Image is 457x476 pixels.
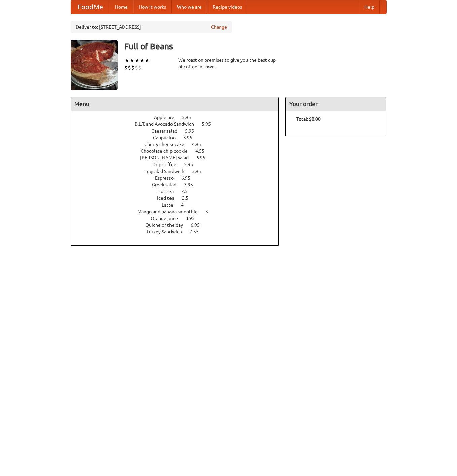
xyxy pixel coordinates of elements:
span: 2.5 [181,189,194,194]
li: $ [128,64,131,71]
li: $ [124,64,128,71]
a: B.L.T. and Avocado Sandwich 5.95 [135,121,223,127]
span: 5.95 [184,162,200,167]
span: 7.55 [190,229,205,234]
a: Greek salad 3.95 [152,182,205,187]
a: Eggsalad Sandwich 3.95 [144,169,214,174]
a: Quiche of the day 6.95 [145,222,212,228]
span: 6.95 [191,222,206,228]
a: Cherry cheesecake 4.95 [144,142,214,147]
span: 5.95 [182,115,198,120]
span: Eggsalad Sandwich [144,169,191,174]
a: Espresso 6.95 [155,175,203,181]
a: Home [110,0,133,14]
a: Recipe videos [207,0,247,14]
span: Turkey Sandwich [146,229,189,234]
h4: Menu [71,97,279,111]
span: 3.95 [183,135,199,140]
span: Quiche of the day [145,222,190,228]
li: ★ [135,57,140,64]
span: Drip coffee [152,162,183,167]
span: 4 [181,202,190,208]
span: Caesar salad [151,128,184,134]
a: Orange juice 4.95 [151,216,207,221]
img: angular.jpg [71,40,118,90]
a: Chocolate chip cookie 4.55 [141,148,217,154]
b: Total: $0.00 [296,116,321,122]
a: FoodMe [71,0,110,14]
a: Drip coffee 5.95 [152,162,205,167]
span: 3.95 [184,182,200,187]
span: Greek salad [152,182,183,187]
a: Mango and banana smoothie 3 [137,209,221,214]
li: ★ [140,57,145,64]
li: ★ [145,57,150,64]
a: Latte 4 [162,202,196,208]
a: Apple pie 5.95 [154,115,203,120]
h3: Full of Beans [124,40,387,53]
span: 6.95 [181,175,197,181]
div: Deliver to: [STREET_ADDRESS] [71,21,232,33]
li: $ [138,64,141,71]
span: 5.95 [202,121,218,127]
span: Mango and banana smoothie [137,209,204,214]
span: 3.95 [192,169,208,174]
li: ★ [129,57,135,64]
li: ★ [124,57,129,64]
span: 4.55 [195,148,211,154]
span: Chocolate chip cookie [141,148,194,154]
h4: Your order [286,97,386,111]
a: Help [359,0,380,14]
span: Apple pie [154,115,181,120]
a: Hot tea 2.5 [157,189,200,194]
span: Cherry cheesecake [144,142,191,147]
span: Latte [162,202,180,208]
a: Who we are [172,0,207,14]
span: 2.5 [182,195,195,201]
li: $ [131,64,135,71]
a: Turkey Sandwich 7.55 [146,229,211,234]
span: Hot tea [157,189,180,194]
a: Cappucino 3.95 [153,135,205,140]
a: [PERSON_NAME] salad 6.95 [140,155,218,160]
a: Caesar salad 5.95 [151,128,206,134]
a: Change [211,24,227,30]
span: 4.95 [186,216,201,221]
a: Iced tea 2.5 [157,195,201,201]
span: Espresso [155,175,180,181]
span: 6.95 [196,155,212,160]
span: 5.95 [185,128,201,134]
span: 3 [205,209,215,214]
span: B.L.T. and Avocado Sandwich [135,121,201,127]
li: $ [135,64,138,71]
span: Cappucino [153,135,182,140]
span: [PERSON_NAME] salad [140,155,195,160]
a: How it works [133,0,172,14]
div: We roast on premises to give you the best cup of coffee in town. [178,57,279,70]
span: Orange juice [151,216,185,221]
span: 4.95 [192,142,208,147]
span: Iced tea [157,195,181,201]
